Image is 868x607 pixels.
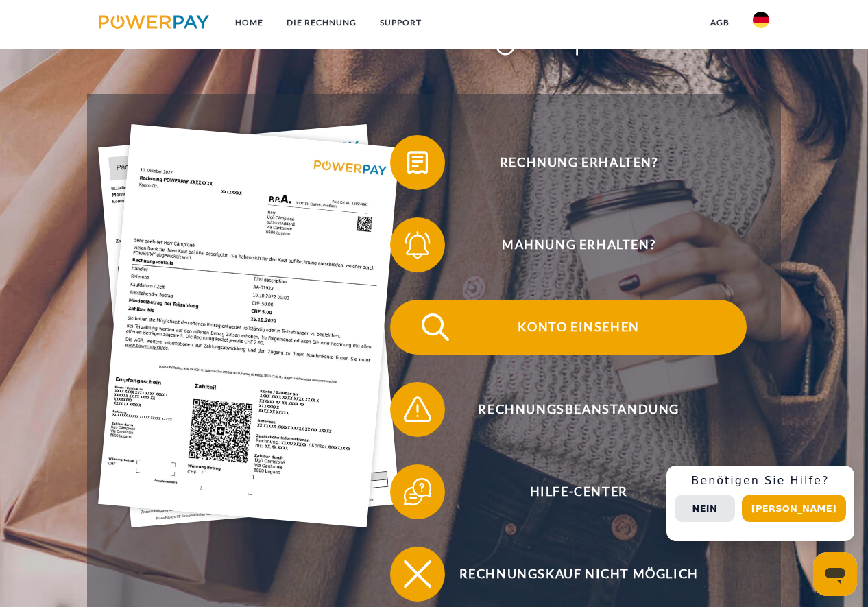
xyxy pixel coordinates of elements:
span: Mahnung erhalten? [411,217,747,272]
button: Rechnungsbeanstandung [390,382,747,437]
span: Rechnung erhalten? [411,135,747,190]
a: DIE RECHNUNG [275,10,368,35]
button: Mahnung erhalten? [390,217,747,272]
button: Rechnung erhalten? [390,135,747,190]
img: qb_search.svg [418,310,453,344]
a: SUPPORT [368,10,433,35]
span: Rechnungskauf nicht möglich [411,547,747,602]
button: Rechnungskauf nicht möglich [390,547,747,602]
img: qb_close.svg [400,557,435,591]
img: qb_bill.svg [400,145,435,180]
div: Schnellhilfe [666,466,854,541]
a: agb [699,10,741,35]
img: single_invoice_powerpay_de.jpg [98,124,400,527]
img: qb_help.svg [400,475,435,509]
span: Konto einsehen [411,300,747,355]
button: Nein [675,495,735,522]
img: qb_warning.svg [400,392,435,427]
a: Home [224,10,275,35]
button: [PERSON_NAME] [742,495,846,522]
span: Hilfe-Center [411,464,747,519]
h3: Benötigen Sie Hilfe? [675,474,846,488]
img: logo-powerpay.svg [99,15,209,29]
span: Rechnungsbeanstandung [411,382,747,437]
iframe: Schaltfläche zum Öffnen des Messaging-Fensters [813,552,857,596]
img: de [753,12,769,28]
button: Hilfe-Center [390,464,747,519]
button: Konto einsehen [390,300,747,355]
img: qb_bell.svg [400,228,435,262]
